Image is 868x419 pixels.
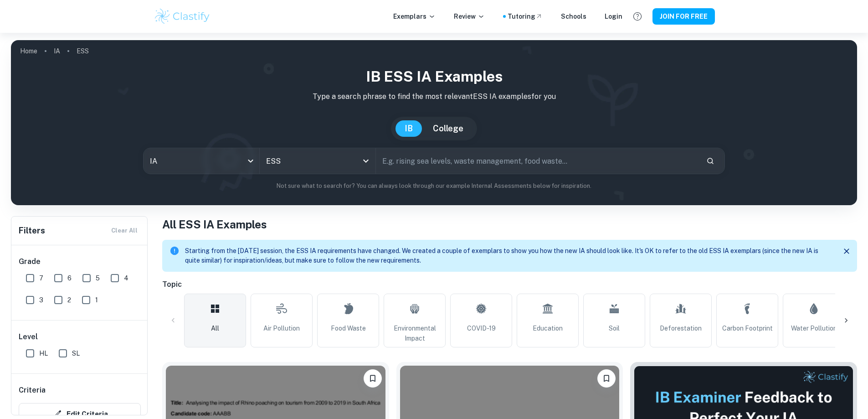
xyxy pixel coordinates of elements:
[77,46,89,56] p: ESS
[331,323,366,333] span: Food Waste
[508,11,543,21] a: Tutoring
[360,155,372,167] button: Open
[124,273,128,283] span: 4
[605,11,622,21] a: Login
[791,323,837,333] span: Water Pollution
[72,348,80,358] span: SL
[39,273,43,283] span: 7
[18,91,850,102] p: Type a search phrase to find the most relevant ESS IA examples for you
[67,295,71,305] span: 2
[609,323,620,333] span: Soil
[424,120,473,137] button: College
[376,148,699,174] input: E.g. rising sea levels, waste management, food waste...
[561,11,586,21] a: Schools
[467,323,496,333] span: COVID-19
[144,148,259,174] div: IA
[19,331,141,342] h6: Level
[722,323,773,333] span: Carbon Footprint
[19,385,46,396] h6: Criteria
[39,348,48,358] span: HL
[39,295,43,305] span: 3
[18,181,850,191] p: Not sure what to search for? You can always look through our example Internal Assessments below f...
[388,323,442,343] span: Environmental Impact
[95,295,98,305] span: 1
[154,7,211,26] img: Clastify logo
[19,224,45,237] h6: Filters
[162,216,857,233] h1: All ESS IA Examples
[18,66,850,88] h1: IB ESS IA examples
[630,9,645,24] button: Help and Feedback
[54,45,60,57] a: IA
[185,246,832,265] p: Starting from the [DATE] session, the ESS IA requirements have changed. We created a couple of ex...
[660,323,702,333] span: Deforestation
[395,120,422,137] button: IB
[454,11,485,21] p: Review
[703,153,718,169] button: Search
[393,11,436,21] p: Exemplars
[162,279,857,290] h6: Topic
[211,323,219,333] span: All
[96,273,100,283] span: 5
[263,323,300,333] span: Air Pollution
[20,45,37,57] a: Home
[19,256,141,267] h6: Grade
[11,40,857,205] img: profile cover
[67,273,72,283] span: 6
[533,323,563,333] span: Education
[597,369,616,388] button: Please log in to bookmark exemplars
[364,369,382,388] button: Please log in to bookmark exemplars
[652,8,715,25] button: JOIN FOR FREE
[840,244,853,258] button: Close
